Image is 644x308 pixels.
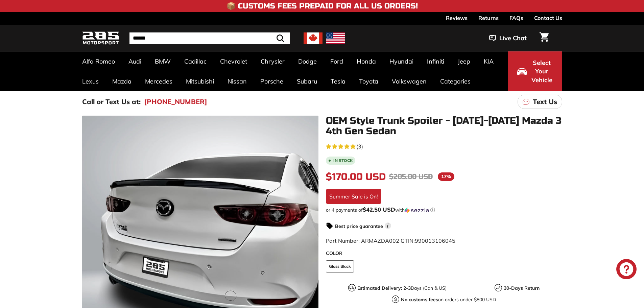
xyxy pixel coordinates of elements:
[326,189,381,204] div: Summer Sale is On!
[356,142,363,150] span: (3)
[530,58,553,85] span: Select Your Vehicle
[105,71,138,91] a: Mazda
[415,237,455,244] span: 990013106045
[326,237,455,244] span: Part Number: ARMAZDA002 GTIN:
[383,51,420,71] a: Hyundai
[333,159,353,163] b: In stock
[420,51,451,71] a: Infiniti
[433,71,477,91] a: Categories
[533,97,557,107] p: Text Us
[363,206,395,213] span: $42.50 USD
[509,12,523,24] a: FAQs
[129,32,290,44] input: Search
[405,207,429,213] img: Sezzle
[326,207,562,213] div: or 4 payments of with
[518,95,562,109] a: Text Us
[221,71,254,91] a: Nissan
[477,51,500,71] a: KIA
[385,71,433,91] a: Volkswagen
[535,27,553,50] a: Cart
[326,207,562,213] div: or 4 payments of$42.50 USDwithSezzle Click to learn more about Sezzle
[75,71,105,91] a: Lexus
[138,71,179,91] a: Mercedes
[401,296,496,303] p: on orders under $800 USD
[335,223,383,229] strong: Best price guarantee
[480,30,535,47] button: Live Chat
[82,30,119,46] img: Logo_285_Motorsport_areodynamics_components
[385,222,391,229] span: i
[451,51,477,71] a: Jeep
[291,51,324,71] a: Dodge
[508,51,562,91] button: Select Your Vehicle
[144,97,207,107] a: [PHONE_NUMBER]
[504,285,540,291] strong: 30-Days Return
[350,51,383,71] a: Honda
[614,259,639,281] inbox-online-store-chat: Shopify online store chat
[357,285,411,291] strong: Estimated Delivery: 2-3
[326,250,562,257] label: COLOR
[478,12,499,24] a: Returns
[326,116,562,137] h1: OEM Style Trunk Spoiler - [DATE]-[DATE] Mazda 3 4th Gen Sedan
[324,51,350,71] a: Ford
[401,297,438,303] strong: No customs fees
[534,12,562,24] a: Contact Us
[213,51,254,71] a: Chevrolet
[226,2,418,10] h4: 📦 Customs Fees Prepaid for All US Orders!
[179,71,221,91] a: Mitsubishi
[357,285,447,292] p: Days (Can & US)
[438,172,454,181] span: 17%
[254,71,290,91] a: Porsche
[446,12,468,24] a: Reviews
[148,51,177,71] a: BMW
[352,71,385,91] a: Toyota
[177,51,213,71] a: Cadillac
[75,51,122,71] a: Alfa Romeo
[122,51,148,71] a: Audi
[326,142,562,150] a: 5.0 rating (3 votes)
[254,51,291,71] a: Chrysler
[326,171,386,183] span: $170.00 USD
[82,97,141,107] p: Call or Text Us at:
[499,34,527,43] span: Live Chat
[290,71,324,91] a: Subaru
[324,71,352,91] a: Tesla
[389,172,433,181] span: $205.00 USD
